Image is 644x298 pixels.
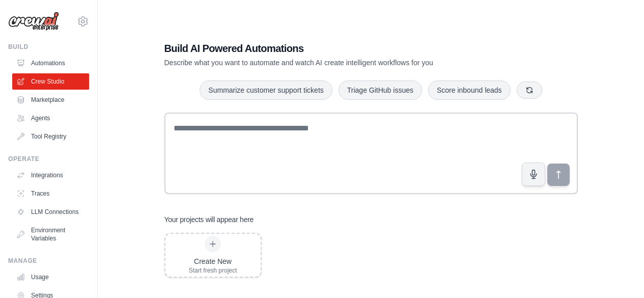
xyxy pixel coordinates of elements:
a: Tool Registry [12,128,89,145]
a: Agents [12,110,89,126]
a: Traces [12,185,89,202]
iframe: Chat Widget [593,249,644,298]
a: Integrations [12,167,89,183]
a: Environment Variables [12,222,89,247]
div: Operate [8,155,89,163]
a: LLM Connections [12,204,89,220]
img: Logo [8,12,59,31]
button: Triage GitHub issues [339,80,422,100]
h3: Your projects will appear here [164,214,254,225]
button: Click to speak your automation idea [522,162,545,186]
h1: Build AI Powered Automations [164,41,507,56]
button: Get new suggestions [517,82,542,99]
div: Create New [189,256,237,266]
div: Build [8,43,89,51]
button: Score inbound leads [428,80,511,100]
a: Marketplace [12,92,89,108]
div: Start fresh project [189,266,237,275]
button: Summarize customer support tickets [200,80,332,100]
div: Manage [8,257,89,265]
a: Automations [12,55,89,71]
a: Usage [12,269,89,285]
a: Crew Studio [12,73,89,90]
p: Describe what you want to automate and watch AI create intelligent workflows for you [164,58,507,68]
